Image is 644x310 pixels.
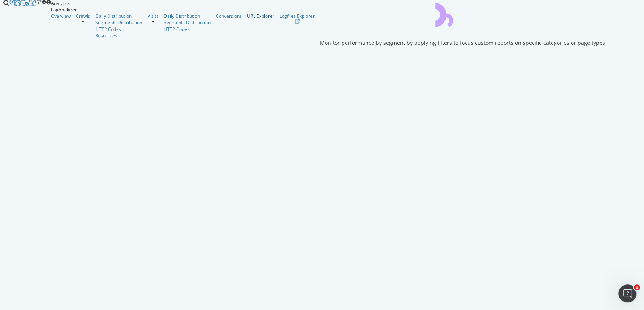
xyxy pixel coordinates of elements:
[95,13,142,19] a: Daily Distribution
[51,13,71,19] a: Overview
[76,13,90,19] a: Crawls
[280,13,315,24] a: Logfiles Explorer
[634,284,640,290] span: 1
[148,13,158,19] a: Visits
[164,26,211,32] a: HTTP Codes
[247,13,274,19] a: URL Explorer
[51,6,320,13] div: LogAnalyzer
[164,13,211,19] a: Daily Distribution
[280,13,315,19] div: Logfiles Explorer
[95,19,142,26] a: Segments Distribution
[95,32,142,39] a: Resources
[320,39,605,47] div: Monitor performance by segment by applying filters to focus custom reports on specific categories...
[95,26,142,32] a: HTTP Codes
[618,284,636,302] iframe: Intercom live chat
[164,19,211,26] a: Segments Distribution
[216,13,242,19] a: Conversions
